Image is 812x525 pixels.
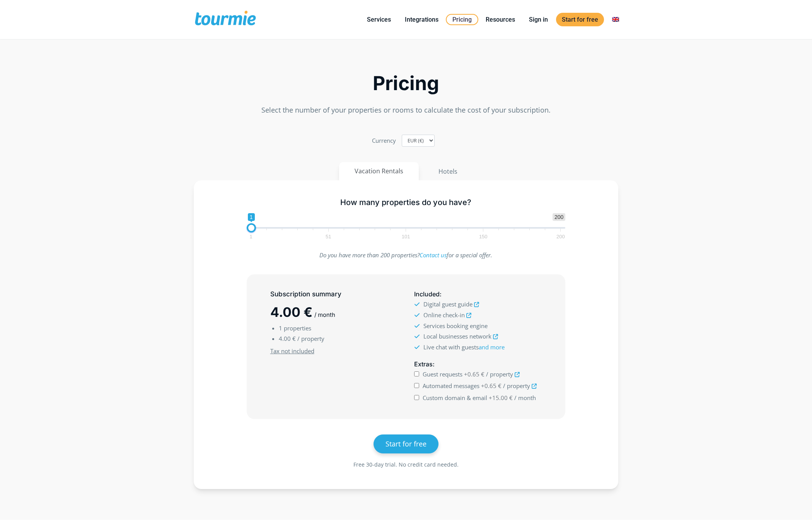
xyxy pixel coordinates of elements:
[606,15,625,24] a: Switch to
[314,311,335,318] span: / month
[399,15,444,24] a: Integrations
[464,370,484,378] span: +0.65 €
[555,235,566,238] span: 200
[284,324,311,332] span: properties
[446,14,478,25] a: Pricing
[401,235,411,238] span: 101
[423,332,491,340] span: Local businesses network
[556,13,604,26] a: Start for free
[486,370,513,378] span: / property
[414,359,542,369] h5: :
[361,15,397,24] a: Services
[478,235,489,238] span: 150
[353,461,459,468] span: Free 30-day trial. No credit card needed.
[423,311,465,319] span: Online check-in
[423,300,473,308] span: Digital guest guide
[372,135,396,146] label: Currency
[414,289,542,299] h5: :
[423,162,473,181] button: Hotels
[553,213,565,221] span: 200
[414,360,433,368] span: Extras
[423,382,479,390] span: Automated messages
[386,439,426,448] span: Start for free
[248,235,253,238] span: 1
[339,162,419,180] button: Vacation Rentals
[194,74,618,92] h2: Pricing
[479,343,505,351] a: and more
[414,290,440,298] span: Included
[270,289,398,299] h5: Subscription summary
[324,235,332,238] span: 51
[297,335,324,342] span: / property
[279,324,282,332] span: 1
[247,198,566,207] h5: How many properties do you have?
[374,434,438,453] a: Start for free
[194,105,618,115] p: Select the number of your properties or rooms to calculate the cost of your subscription.
[270,304,312,320] span: 4.00 €
[248,213,255,221] span: 1
[423,343,505,351] span: Live chat with guests
[247,250,566,260] p: Do you have more than 200 properties? for a special offer.
[279,335,296,342] span: 4.00 €
[480,15,521,24] a: Resources
[423,322,488,330] span: Services booking engine
[270,347,314,355] u: Tax not included
[523,15,554,24] a: Sign in
[503,382,530,390] span: / property
[420,251,447,259] a: Contact us
[423,370,462,378] span: Guest requests
[489,394,513,402] span: +15.00 €
[423,394,487,402] span: Custom domain & email
[514,394,536,402] span: / month
[481,382,502,390] span: +0.65 €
